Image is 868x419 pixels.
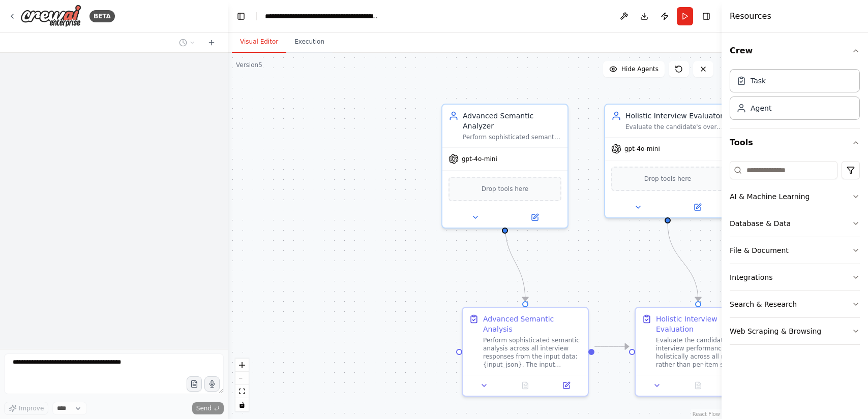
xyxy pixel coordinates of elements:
[462,155,497,163] span: gpt-4o-mini
[730,65,860,128] div: Crew
[441,104,568,229] div: Advanced Semantic AnalyzerPerform sophisticated semantic analysis across all interview responses ...
[730,272,772,282] div: Integrations
[203,37,220,49] button: Start a new chat
[730,37,860,65] button: Crew
[463,133,561,141] div: Perform sophisticated semantic analysis across all interview responses using advanced NLP techniq...
[656,314,755,334] div: Holistic Interview Evaluation
[265,11,379,21] nav: breadcrumb
[187,376,202,392] button: Upload files
[730,183,860,210] button: AI & Machine Learning
[483,336,582,369] div: Perform sophisticated semantic analysis across all interview responses from the input data: {inpu...
[603,61,665,77] button: Hide Agents
[4,402,48,415] button: Improve
[482,184,529,194] span: Drop tools here
[235,359,249,372] button: zoom in
[235,398,249,411] button: toggle interactivity
[677,379,720,392] button: No output available
[751,103,771,113] div: Agent
[232,31,286,53] button: Visual Editor
[621,65,659,73] span: Hide Agents
[730,318,860,344] button: Web Scraping & Browsing
[635,307,762,397] div: Holistic Interview EvaluationEvaluate the candidate's overall interview performance holistically ...
[175,37,199,49] button: Switch to previous chat
[730,264,860,291] button: Integrations
[594,341,629,351] g: Edge from a4f87655-ada2-45d7-9e82-dc313818f872 to 7a15b25a-ec57-414f-9599-70164e5abd34
[730,299,797,309] div: Search & Research
[234,9,248,23] button: Hide left sidebar
[204,376,220,392] button: Click to speak your automation idea
[699,9,713,23] button: Hide right sidebar
[644,174,692,184] span: Drop tools here
[236,61,262,69] div: Version 5
[625,111,724,121] div: Holistic Interview Evaluator
[730,10,771,22] h4: Resources
[730,291,860,317] button: Search & Research
[624,145,660,153] span: gpt-4o-mini
[19,404,44,412] span: Improve
[463,111,561,131] div: Advanced Semantic Analyzer
[500,223,530,301] g: Edge from 24b547f7-c88d-43b3-a724-30c5da41b99e to a4f87655-ada2-45d7-9e82-dc313818f872
[506,211,563,223] button: Open in side panel
[730,128,860,157] button: Tools
[483,314,582,334] div: Advanced Semantic Analysis
[730,218,791,229] div: Database & Data
[730,191,810,202] div: AI & Machine Learning
[89,10,115,22] div: BETA
[235,385,249,398] button: fit view
[235,372,249,385] button: zoom out
[751,76,766,86] div: Task
[656,336,755,369] div: Evaluate the candidate's overall interview performance holistically across all responses rather t...
[604,104,731,218] div: Holistic Interview EvaluatorEvaluate the candidate's overall performance across all interview que...
[730,245,789,255] div: File & Document
[196,404,212,412] span: Send
[730,210,860,237] button: Database & Data
[504,379,547,392] button: No output available
[286,31,333,53] button: Execution
[693,411,720,417] a: React Flow attribution
[730,157,860,353] div: Tools
[549,379,584,392] button: Open in side panel
[730,237,860,264] button: File & Document
[20,5,81,27] img: Logo
[235,359,249,411] div: React Flow controls
[192,402,224,414] button: Send
[625,123,724,131] div: Evaluate the candidate's overall performance across all interview questions holistically, assessi...
[462,307,589,397] div: Advanced Semantic AnalysisPerform sophisticated semantic analysis across all interview responses ...
[730,326,821,336] div: Web Scraping & Browsing
[669,201,726,213] button: Open in side panel
[663,223,703,301] g: Edge from 477a290d-119e-48f2-89ba-2b8c6f599b35 to 7a15b25a-ec57-414f-9599-70164e5abd34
